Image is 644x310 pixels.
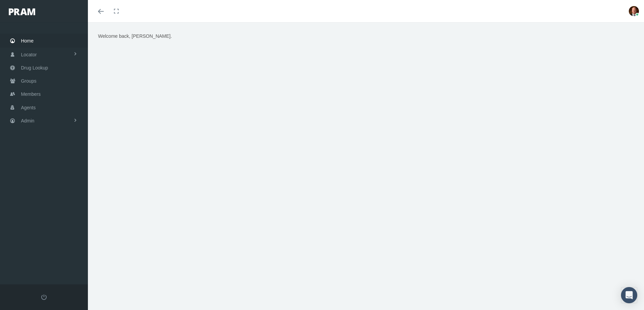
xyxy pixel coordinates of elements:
[621,287,637,303] div: Open Intercom Messenger
[98,33,172,39] span: Welcome back, [PERSON_NAME].
[21,88,41,101] span: Members
[21,61,48,74] span: Drug Lookup
[21,48,37,61] span: Locator
[21,101,36,114] span: Agents
[9,8,35,15] img: PRAM_20_x_78.png
[21,75,37,87] span: Groups
[21,114,34,127] span: Admin
[21,34,33,47] span: Home
[629,6,639,16] img: S_Profile_Picture_693.jpg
